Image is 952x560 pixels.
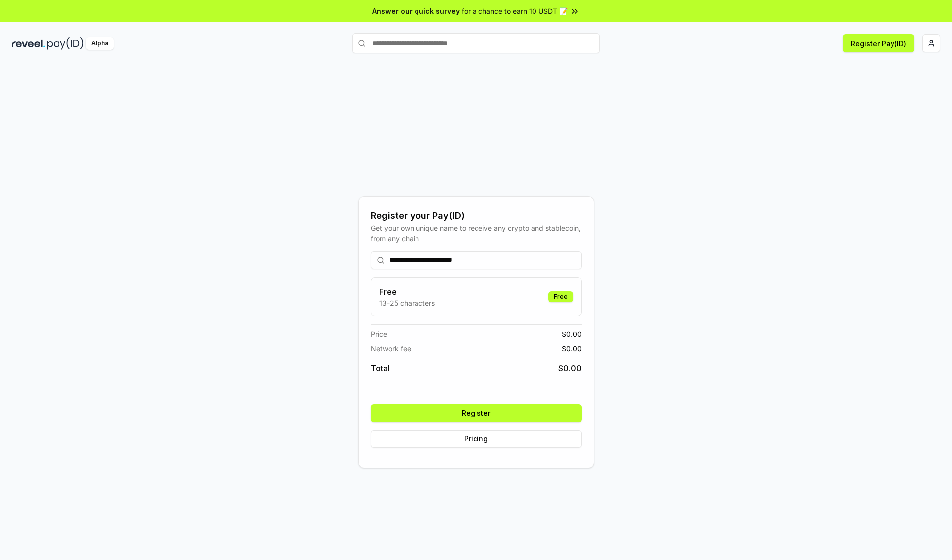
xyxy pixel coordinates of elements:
[462,6,568,16] span: for a chance to earn 10 USDT 📝
[562,343,582,354] span: $ 0.00
[379,298,435,308] p: 13-25 characters
[371,329,387,339] span: Price
[86,37,114,50] div: Alpha
[843,34,914,52] button: Register Pay(ID)
[562,329,582,339] span: $ 0.00
[371,209,582,223] div: Register your Pay(ID)
[47,37,84,50] img: pay_id
[371,430,582,448] button: Pricing
[379,286,435,298] h3: Free
[372,6,460,16] span: Answer our quick survey
[558,362,582,374] span: $ 0.00
[371,404,582,422] button: Register
[371,223,582,244] div: Get your own unique name to receive any crypto and stablecoin, from any chain
[371,362,390,374] span: Total
[548,291,573,302] div: Free
[12,37,45,50] img: reveel_dark
[371,343,411,354] span: Network fee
